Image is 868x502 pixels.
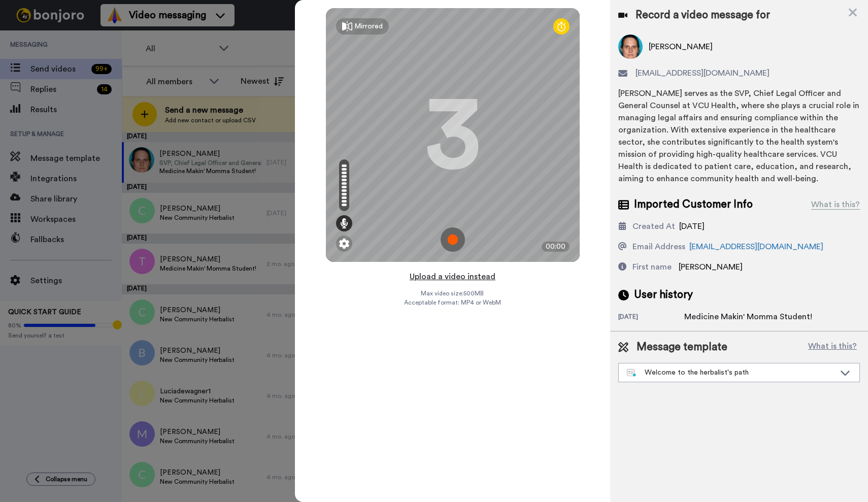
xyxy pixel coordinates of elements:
[634,287,693,303] span: User history
[425,97,481,173] div: 3
[684,311,812,323] div: Medicine Makin' Momma Student!
[632,241,685,253] div: Email Address
[632,220,675,232] div: Created At
[632,261,672,273] div: First name
[618,87,860,185] div: [PERSON_NAME] serves as the SVP, Chief Legal Officer and General Counsel at VCU Health, where she...
[811,198,860,211] div: What is this?
[339,239,349,249] img: ic_gear.svg
[441,227,465,252] img: ic_record_start.svg
[542,242,570,252] div: 00:00
[689,243,823,251] a: [EMAIL_ADDRESS][DOMAIN_NAME]
[636,67,770,79] span: [EMAIL_ADDRESS][DOMAIN_NAME]
[805,340,860,355] button: What is this?
[618,313,684,323] div: [DATE]
[679,222,705,230] span: [DATE]
[634,197,753,212] span: Imported Customer Info
[421,289,484,297] span: Max video size: 500 MB
[627,367,835,378] div: Welcome to the herbalist's path
[637,340,727,355] span: Message template
[627,369,637,377] img: nextgen-template.svg
[679,263,743,271] span: [PERSON_NAME]
[404,298,501,307] span: Acceptable format: MP4 or WebM
[407,270,498,283] button: Upload a video instead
